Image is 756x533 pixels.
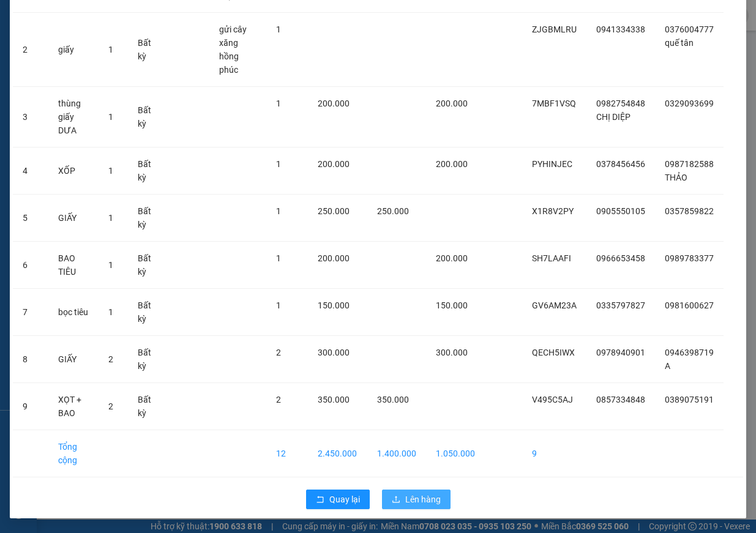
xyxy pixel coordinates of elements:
[108,260,113,270] span: 1
[532,99,576,108] span: 7MBF1VSQ
[426,430,485,477] td: 1.050.000
[436,159,468,169] span: 200.000
[318,206,350,216] span: 250.000
[48,87,99,147] td: thùng giấy DƯA
[48,430,99,477] td: Tổng cộng
[48,147,99,195] td: XỐP
[532,395,573,404] span: V495C5AJ
[532,253,571,263] span: SH7LAAFI
[522,430,586,477] td: 9
[367,430,426,477] td: 1.400.000
[48,336,99,383] td: GIẤY
[665,173,687,182] span: THẢO
[596,24,645,34] span: 0941334338
[108,112,113,122] span: 1
[128,336,166,383] td: Bất kỳ
[276,159,281,169] span: 1
[128,195,166,242] td: Bất kỳ
[48,13,99,87] td: giấy
[13,13,48,87] td: 2
[436,99,468,108] span: 200.000
[665,395,714,404] span: 0389075191
[48,383,99,430] td: XỌT + BAO
[276,253,281,263] span: 1
[532,159,572,169] span: PYHINJEC
[276,300,281,310] span: 1
[128,87,166,147] td: Bất kỳ
[163,10,296,30] b: [DOMAIN_NAME]
[266,430,308,477] td: 12
[128,242,166,289] td: Bất kỳ
[318,395,350,404] span: 350.000
[276,99,281,108] span: 1
[318,253,350,263] span: 200.000
[596,112,631,122] span: CHỊ DIỆP
[128,383,166,430] td: Bất kỳ
[665,253,714,263] span: 0989783377
[108,354,113,364] span: 2
[436,348,468,357] span: 300.000
[532,348,575,357] span: QECH5IWX
[665,99,714,108] span: 0329093699
[532,300,577,310] span: GV6AM23A
[108,213,113,223] span: 1
[377,395,409,404] span: 350.000
[13,383,48,430] td: 9
[108,166,113,176] span: 1
[7,88,99,108] h2: V495C5AJ
[377,206,409,216] span: 250.000
[596,348,645,357] span: 0978940901
[276,395,281,404] span: 2
[436,300,468,310] span: 150.000
[13,147,48,195] td: 4
[318,348,350,357] span: 300.000
[128,13,166,87] td: Bất kỳ
[48,195,99,242] td: GIẤY
[329,493,360,506] span: Quay lại
[13,336,48,383] td: 8
[108,45,113,54] span: 1
[306,490,370,509] button: rollbackQuay lại
[108,307,113,317] span: 1
[532,206,574,216] span: X1R8V2PY
[7,18,43,80] img: logo.jpg
[665,361,670,371] span: A
[128,147,166,195] td: Bất kỳ
[665,300,714,310] span: 0981600627
[318,159,350,169] span: 200.000
[532,24,577,34] span: ZJGBMLRU
[382,490,451,509] button: uploadLên hàng
[665,24,714,34] span: 0376004777
[596,159,645,169] span: 0378456456
[665,159,714,169] span: 0987182588
[665,206,714,216] span: 0357859822
[276,348,281,357] span: 2
[318,300,350,310] span: 150.000
[596,300,645,310] span: 0335797827
[13,242,48,289] td: 6
[596,99,645,108] span: 0982754848
[128,289,166,336] td: Bất kỳ
[316,495,324,505] span: rollback
[596,395,645,404] span: 0857334848
[596,253,645,263] span: 0966653458
[308,430,367,477] td: 2.450.000
[665,348,714,357] span: 0946398719
[596,206,645,216] span: 0905550105
[665,38,694,48] span: quế tân
[13,195,48,242] td: 5
[65,88,354,130] h1: Giao dọc đường
[13,289,48,336] td: 7
[48,289,99,336] td: bọc tiêu
[276,206,281,216] span: 1
[405,493,441,506] span: Lên hàng
[276,24,281,34] span: 1
[49,10,110,84] b: Nhà xe Thiên Trung
[318,99,350,108] span: 200.000
[392,495,400,505] span: upload
[48,242,99,289] td: BAO TIÊU
[108,401,113,411] span: 2
[436,253,468,263] span: 200.000
[219,24,247,75] span: gửi cây xăng hồng phúc
[13,87,48,147] td: 3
